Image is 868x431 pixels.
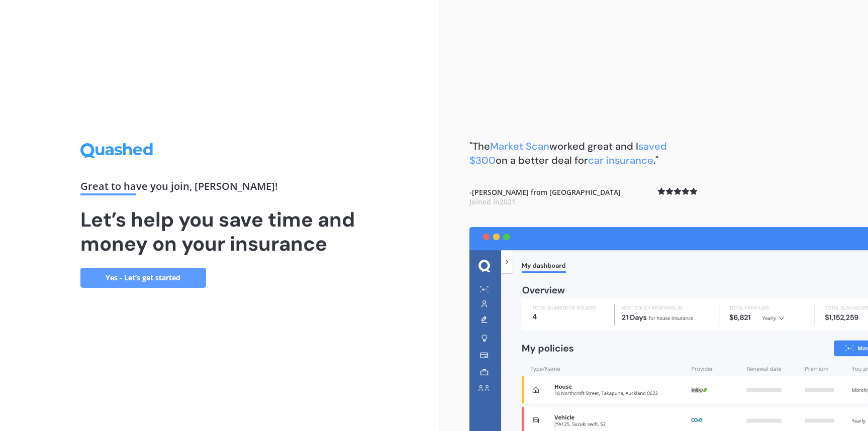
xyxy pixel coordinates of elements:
[588,154,653,167] span: car insurance
[80,268,206,288] a: Yes - Let’s get started
[469,140,667,167] span: saved $300
[80,207,359,256] h1: Let’s help you save time and money on your insurance
[80,181,359,195] div: Great to have you join , [PERSON_NAME] !
[469,187,621,207] b: - [PERSON_NAME] from [GEOGRAPHIC_DATA]
[490,140,549,153] span: Market Scan
[469,140,667,167] b: "The worked great and I on a better deal for ."
[469,197,516,206] span: Joined in 2021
